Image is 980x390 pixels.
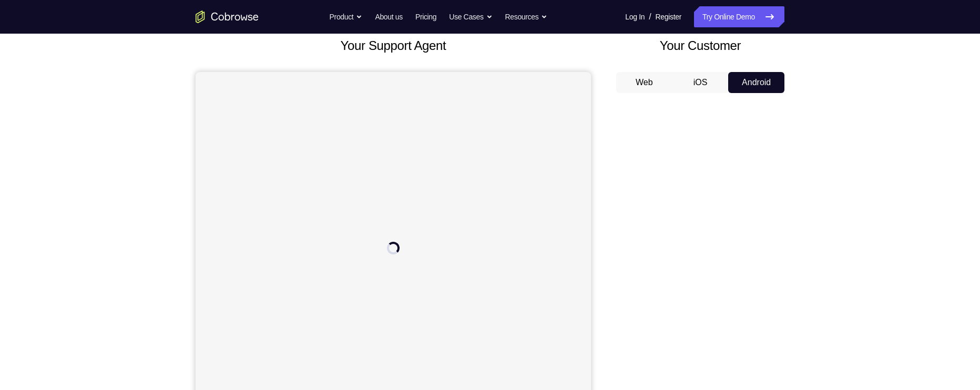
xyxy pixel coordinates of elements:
a: Register [656,6,681,27]
button: Android [728,72,784,93]
a: Log In [625,6,645,27]
a: Pricing [415,6,436,27]
button: Resources [505,6,548,27]
h2: Your Customer [616,36,784,55]
button: iOS [672,72,729,93]
a: Try Online Demo [694,6,784,27]
h2: Your Support Agent [196,36,591,55]
button: Use Cases [449,6,492,27]
button: Web [616,72,672,93]
a: About us [375,6,402,27]
a: Go to the home page [196,11,259,23]
span: / [649,11,651,23]
button: Product [330,6,363,27]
